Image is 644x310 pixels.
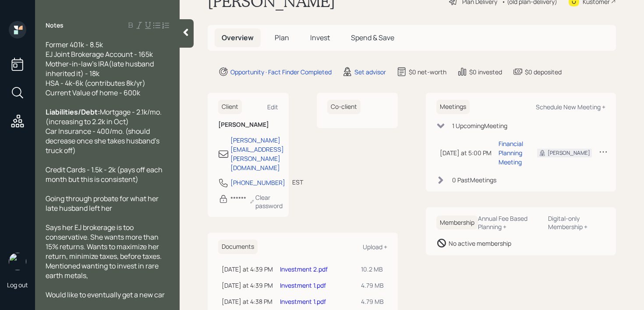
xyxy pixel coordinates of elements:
span: Mortgage - 2.1k/mo. (increasing to 2.2k in Oct) Car Insurance - 400/mo. (should decrease once she... [46,107,163,155]
h6: Co-client [327,100,361,114]
div: 10.2 MB [361,265,384,274]
a: Investment 1.pdf [280,297,326,306]
div: 4.79 MB [361,297,384,306]
a: Investment 2.pdf [280,265,328,273]
div: Opportunity · Fact Finder Completed [230,67,332,77]
div: [DATE] at 4:39 PM [222,281,273,290]
div: No active membership [449,239,511,248]
a: Investment 1.pdf [280,281,326,289]
div: EST [292,178,303,187]
div: Edit [267,103,278,111]
h6: Client [218,100,242,114]
div: Clear password [250,193,285,210]
h6: Documents [218,240,258,254]
span: Says her EJ brokerage is too conservative. She wants more than 15% returns. Wants to maximize her... [46,223,163,280]
div: 4.79 MB [361,281,384,290]
h6: Membership [436,216,478,230]
div: 0 Past Meeting s [452,175,496,185]
div: $0 deposited [525,67,562,77]
div: Schedule New Meeting + [536,103,605,111]
span: Overview [222,33,254,42]
span: Invest [310,33,330,42]
span: Current 401k - 10k (contributes 12%) Former 401k - 8.5k EJ Joint Brokerage Account - 165k Mother-... [46,21,155,98]
div: [PERSON_NAME] [548,149,590,157]
div: [DATE] at 5:00 PM [440,148,492,157]
img: retirable_logo.png [9,253,26,270]
span: Credit Cards - 1.5k - 2k (pays off each month but this is consistent) [46,165,164,184]
div: Upload + [363,243,387,251]
div: Financial Planning Meeting [499,139,523,167]
div: Annual Fee Based Planning + [478,214,541,231]
div: Digital-only Membership + [548,214,605,231]
span: Liabilities/Debt: [46,107,100,117]
div: Set advisor [354,67,386,77]
span: Going through probate for what her late husband left her [46,194,160,213]
div: [PERSON_NAME][EMAIL_ADDRESS][PERSON_NAME][DOMAIN_NAME] [230,136,284,172]
label: Notes [46,21,64,30]
span: Spend & Save [351,33,394,42]
h6: Meetings [436,100,470,114]
div: $0 net-worth [409,67,446,77]
span: Would like to eventually get a new car [46,290,165,300]
div: [DATE] at 4:38 PM [222,297,273,306]
div: [PHONE_NUMBER] [230,178,285,187]
div: [DATE] at 4:39 PM [222,265,273,274]
div: 1 Upcoming Meeting [452,121,507,130]
div: Log out [7,281,28,289]
div: $0 invested [469,67,502,77]
h6: [PERSON_NAME] [218,121,278,129]
span: Plan [275,33,289,42]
